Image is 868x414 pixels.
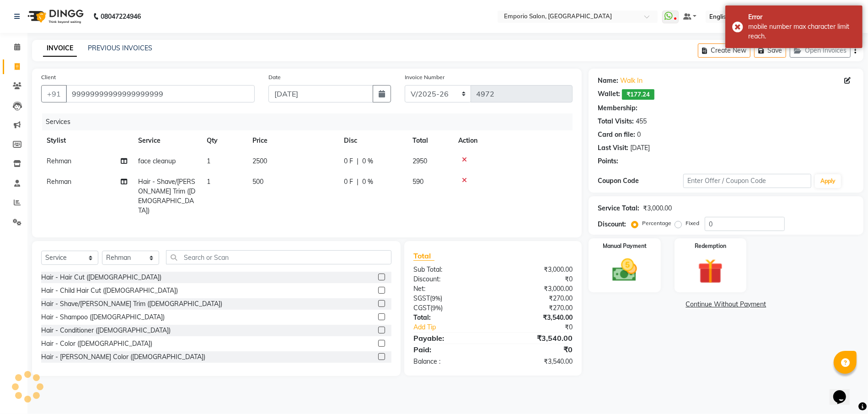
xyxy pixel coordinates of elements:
[42,113,579,130] div: Services
[598,176,683,186] div: Coupon Code
[166,250,391,264] input: Search or Scan
[598,89,620,100] div: Wallet:
[493,333,579,344] div: ₹3,540.00
[407,357,493,366] div: Balance :
[695,242,726,250] label: Redemption
[598,103,638,113] div: Membership:
[407,130,453,151] th: Total
[357,156,359,166] span: |
[138,177,195,215] span: Hair - Shave/[PERSON_NAME] Trim ([DEMOGRAPHIC_DATA])
[493,313,579,323] div: ₹3,540.00
[88,44,152,52] a: PREVIOUS INVOICES
[41,312,165,322] div: Hair - Shampoo ([DEMOGRAPHIC_DATA])
[605,256,645,285] img: _cash.svg
[598,117,634,126] div: Total Visits:
[23,4,86,29] img: logo
[201,130,247,151] th: Qty
[101,4,141,29] b: 08047224946
[268,73,281,81] label: Date
[598,204,639,213] div: Service Total:
[598,143,628,153] div: Last Visit:
[493,303,579,313] div: ₹270.00
[41,85,67,102] button: +91
[407,333,493,344] div: Payable:
[413,177,423,186] span: 590
[41,286,178,296] div: Hair - Child Hair Cut ([DEMOGRAPHIC_DATA])
[357,177,359,187] span: |
[207,177,210,186] span: 1
[493,294,579,303] div: ₹270.00
[748,22,856,41] div: mobile number max character limit reach.
[453,130,573,151] th: Action
[41,352,205,362] div: Hair - [PERSON_NAME] Color ([DEMOGRAPHIC_DATA])
[247,130,338,151] th: Price
[698,43,750,58] button: Create New
[47,157,71,165] span: Rehman
[41,326,171,335] div: Hair - Conditioner ([DEMOGRAPHIC_DATA])
[41,273,161,282] div: Hair - Hair Cut ([DEMOGRAPHIC_DATA])
[622,89,654,100] span: ₹177.24
[636,117,647,126] div: 455
[43,40,77,57] a: INVOICE
[407,284,493,294] div: Net:
[508,323,579,332] div: ₹0
[362,177,373,187] span: 0 %
[207,157,210,165] span: 1
[620,76,643,86] a: Walk In
[41,130,133,151] th: Stylist
[637,130,641,140] div: 0
[598,220,626,229] div: Discount:
[413,304,430,312] span: CGST
[405,73,445,81] label: Invoice Number
[830,377,859,405] iframe: chat widget
[41,339,152,349] div: Hair - Color ([DEMOGRAPHIC_DATA])
[754,43,786,58] button: Save
[362,156,373,166] span: 0 %
[138,157,176,165] span: face cleanup
[407,344,493,355] div: Paid:
[603,242,647,250] label: Manual Payment
[493,265,579,274] div: ₹3,000.00
[252,157,267,165] span: 2500
[407,274,493,284] div: Discount:
[493,357,579,366] div: ₹3,540.00
[41,73,56,81] label: Client
[338,130,407,151] th: Disc
[598,130,635,140] div: Card on file:
[407,265,493,274] div: Sub Total:
[590,300,862,309] a: Continue Without Payment
[344,177,353,187] span: 0 F
[407,303,493,313] div: ( )
[407,294,493,303] div: ( )
[630,143,650,153] div: [DATE]
[790,43,851,58] button: Open Invoices
[413,157,427,165] span: 2950
[413,251,434,261] span: Total
[815,174,841,188] button: Apply
[133,130,201,151] th: Service
[407,313,493,323] div: Total:
[47,177,71,186] span: Rehman
[41,299,222,309] div: Hair - Shave/[PERSON_NAME] Trim ([DEMOGRAPHIC_DATA])
[344,156,353,166] span: 0 F
[493,344,579,355] div: ₹0
[432,304,441,312] span: 9%
[642,219,671,227] label: Percentage
[686,219,699,227] label: Fixed
[690,256,730,287] img: _gift.svg
[413,294,430,302] span: SGST
[432,295,440,302] span: 9%
[252,177,263,186] span: 500
[643,204,672,213] div: ₹3,000.00
[748,12,856,22] div: Error
[493,284,579,294] div: ₹3,000.00
[493,274,579,284] div: ₹0
[407,323,507,332] a: Add Tip
[598,156,618,166] div: Points:
[66,85,255,102] input: Search by Name/Mobile/Email/Code
[683,174,811,188] input: Enter Offer / Coupon Code
[598,76,618,86] div: Name:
